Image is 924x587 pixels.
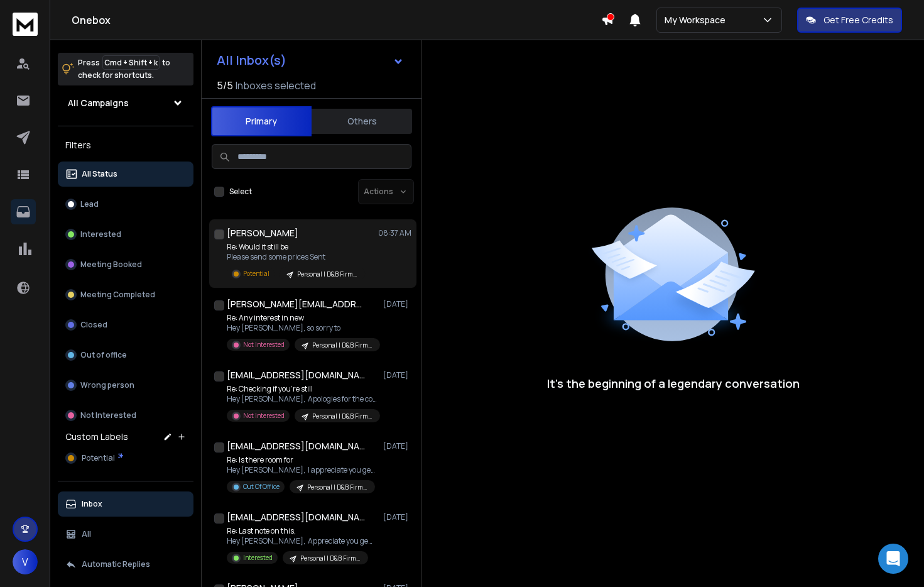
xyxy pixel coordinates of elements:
p: Re: Would it still be [227,242,365,252]
p: Potential [243,269,269,278]
p: Not Interested [243,340,285,349]
p: Please send some prices Sent [227,252,365,262]
p: It’s the beginning of a legendary conversation [547,375,800,392]
p: All Status [82,169,117,179]
p: [DATE] [383,370,411,380]
button: Primary [211,106,312,136]
h1: [EMAIL_ADDRESS][DOMAIN_NAME] [227,369,365,381]
h3: Filters [58,136,193,154]
button: Automatic Replies [58,552,193,577]
button: Potential [58,446,193,471]
p: Re: Checking if you’re still [227,384,378,394]
button: All [58,522,193,547]
button: V [13,549,38,574]
h1: All Inbox(s) [217,54,286,67]
button: Not Interested [58,403,193,428]
span: Cmd + Shift + k [102,55,160,70]
div: Open Intercom Messenger [878,544,908,574]
p: Re: Is there room for [227,455,378,465]
button: Closed [58,312,193,337]
button: Meeting Completed [58,282,193,307]
p: Interested [243,553,273,562]
p: Interested [80,229,121,239]
h3: Inboxes selected [236,78,316,93]
p: Get Free Credits [823,14,893,26]
p: Wrong person [80,380,134,390]
button: All Inbox(s) [207,48,414,73]
p: Hey [PERSON_NAME], Appreciate you getting back. Yes, [227,536,378,546]
h1: [PERSON_NAME][EMAIL_ADDRESS][DOMAIN_NAME] [227,298,365,310]
span: 5 / 5 [217,78,233,93]
p: Hey [PERSON_NAME], so sorry to [227,323,378,333]
p: Meeting Completed [80,290,155,300]
p: My Workspace [665,14,731,26]
p: Re: Last note on this, [227,526,378,536]
button: Interested [58,222,193,247]
h1: [EMAIL_ADDRESS][DOMAIN_NAME] [227,440,365,453]
button: Out of office [58,343,193,368]
p: [DATE] [383,512,411,522]
p: [DATE] [383,299,411,309]
p: Personal | D&B Firms | 10 Leads [312,341,372,350]
p: 08:37 AM [378,228,411,238]
img: logo [13,13,38,36]
button: Get Free Credits [797,8,902,33]
p: Press to check for shortcuts. [78,57,170,82]
label: Select [229,187,252,197]
p: Closed [80,320,107,330]
p: [DATE] [383,441,411,451]
h1: [EMAIL_ADDRESS][DOMAIN_NAME] [227,511,365,524]
button: Meeting Booked [58,252,193,277]
p: Automatic Replies [82,559,150,569]
button: Others [312,107,412,135]
button: Lead [58,192,193,217]
p: Meeting Booked [80,260,142,270]
p: All [82,529,91,539]
button: Inbox [58,491,193,517]
p: Hey [PERSON_NAME], Apologies for the confusion, [227,394,378,404]
button: Wrong person [58,373,193,398]
span: Potential [82,453,115,463]
p: Re: Any interest in new [227,313,378,323]
p: Lead [80,199,99,209]
h3: Custom Labels [65,431,128,443]
h1: [PERSON_NAME] [227,227,298,239]
p: Inbox [82,499,102,509]
h1: Onebox [72,13,601,28]
p: Out Of Office [243,482,280,491]
p: Personal | D&B Firms | 10 Leads [307,483,367,492]
p: Hey [PERSON_NAME], I appreciate you getting [227,465,378,475]
p: Out of office [80,350,127,360]
button: All Status [58,162,193,187]
p: Not Interested [80,410,136,420]
p: Personal | D&B Firms | 10 Leads [297,270,357,279]
p: Personal | D&B Firms | 10 Leads [300,554,361,563]
p: Personal | D&B Firms | 10 Leads [312,412,372,421]
p: Not Interested [243,411,285,420]
h1: All Campaigns [68,97,129,109]
button: All Campaigns [58,91,193,116]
